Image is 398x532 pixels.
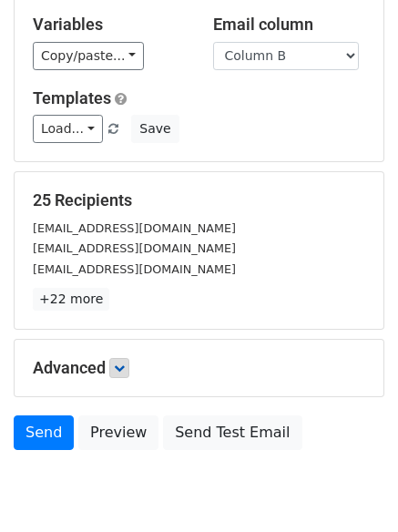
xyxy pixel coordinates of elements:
small: [EMAIL_ADDRESS][DOMAIN_NAME] [33,221,236,235]
a: Templates [33,88,111,107]
a: Copy/paste... [33,42,144,70]
h5: 25 Recipients [33,190,365,210]
h5: Variables [33,15,186,35]
h5: Advanced [33,358,365,378]
small: [EMAIL_ADDRESS][DOMAIN_NAME] [33,262,236,276]
small: [EMAIL_ADDRESS][DOMAIN_NAME] [33,241,236,255]
h5: Email column [213,15,366,35]
a: Preview [78,415,158,450]
a: Load... [33,115,103,143]
iframe: Chat Widget [307,445,398,532]
a: Send [14,415,74,450]
a: Send Test Email [163,415,301,450]
button: Save [131,115,179,143]
a: +22 more [33,288,109,311]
